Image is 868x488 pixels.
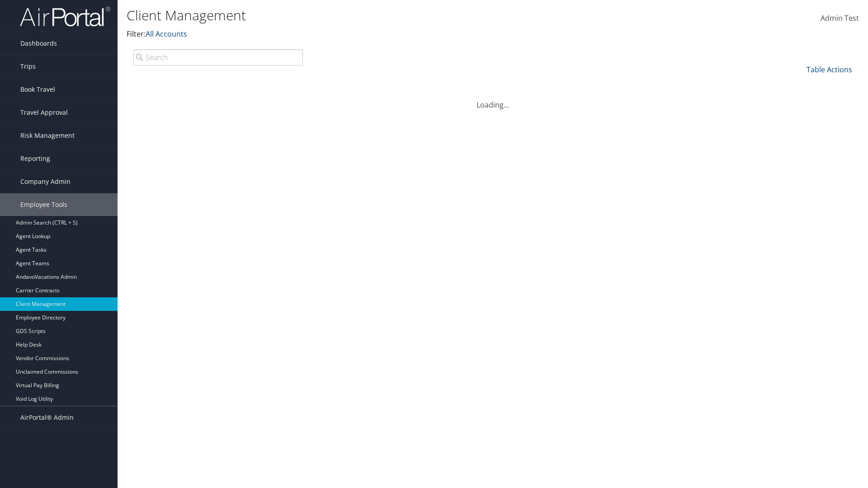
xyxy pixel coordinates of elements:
h1: Client Management [127,6,615,25]
span: Company Admin [20,170,71,193]
span: Book Travel [20,78,55,101]
a: Admin Test [821,5,859,33]
span: Dashboards [20,32,57,55]
a: All Accounts [146,29,187,39]
a: Table Actions [807,65,852,75]
div: Loading... [127,89,859,110]
span: Risk Management [20,124,75,147]
span: Travel Approval [20,101,68,124]
span: Admin Test [821,13,859,23]
span: Reporting [20,147,50,170]
span: Employee Tools [20,193,67,216]
input: Search [133,49,303,66]
img: airportal-logo.png [20,6,110,27]
span: AirPortal® Admin [20,406,74,429]
span: Trips [20,55,36,78]
p: Filter: [127,28,615,40]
